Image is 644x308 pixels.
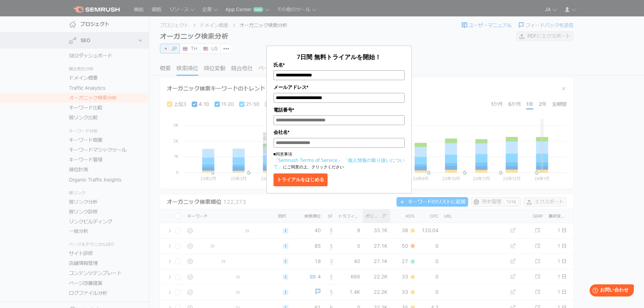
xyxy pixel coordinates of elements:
label: メールアドレス* [273,84,405,91]
iframe: Help widget launcher [584,282,637,301]
label: 電話番号* [273,106,405,114]
a: 「個人情報の取り扱いについて」 [273,157,405,170]
span: 7日間 無料トライアルを開始！ [297,53,381,61]
a: 「Semrush Terms of Service」 [273,157,342,163]
p: ■同意事項 にご同意の上、クリックください [273,151,405,170]
button: トライアルをはじめる [273,173,328,186]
